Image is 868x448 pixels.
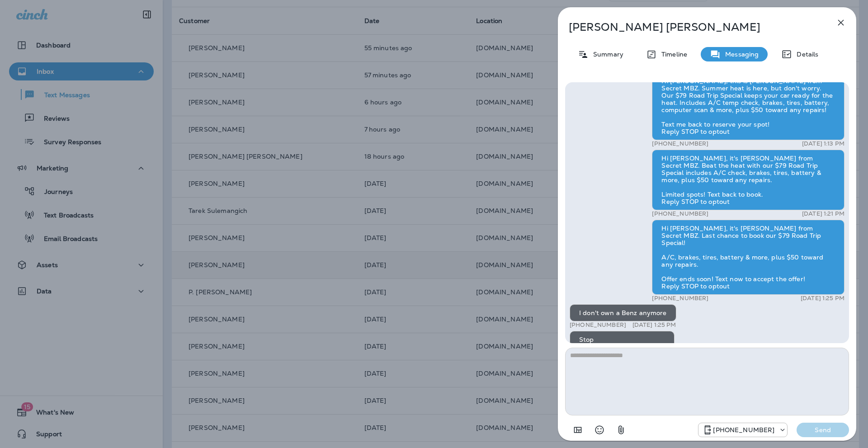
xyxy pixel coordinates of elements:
p: Summary [589,51,623,58]
p: Messaging [721,51,759,58]
p: [PERSON_NAME] [PERSON_NAME] [569,21,816,33]
div: +1 (424) 433-6149 [698,424,787,435]
div: I don't own a Benz anymore [570,304,676,321]
p: [DATE] 1:25 PM [632,321,676,329]
p: [PHONE_NUMBER] [652,140,708,147]
p: [PHONE_NUMBER] [713,426,774,434]
div: Hi [PERSON_NAME], this is [PERSON_NAME] from Secret MBZ. Summer heat is here, but don't worry. Ou... [652,72,844,140]
div: Hi [PERSON_NAME], it's [PERSON_NAME] from Secret MBZ. Beat the heat with our $79 Road Trip Specia... [652,150,844,210]
button: Select an emoji [590,421,609,439]
p: Timeline [657,51,687,58]
p: [PHONE_NUMBER] [652,295,708,302]
button: Add in a premade template [569,421,587,439]
p: [PHONE_NUMBER] [652,210,708,217]
p: [DATE] 1:25 PM [801,295,844,302]
div: Hi [PERSON_NAME], it's [PERSON_NAME] from Secret MBZ. Last chance to book our $79 Road Trip Speci... [652,220,844,295]
div: Stop [570,331,675,348]
p: [PHONE_NUMBER] [570,321,626,329]
p: Details [792,51,818,58]
p: [DATE] 1:21 PM [802,210,844,217]
p: [DATE] 1:13 PM [802,140,844,147]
